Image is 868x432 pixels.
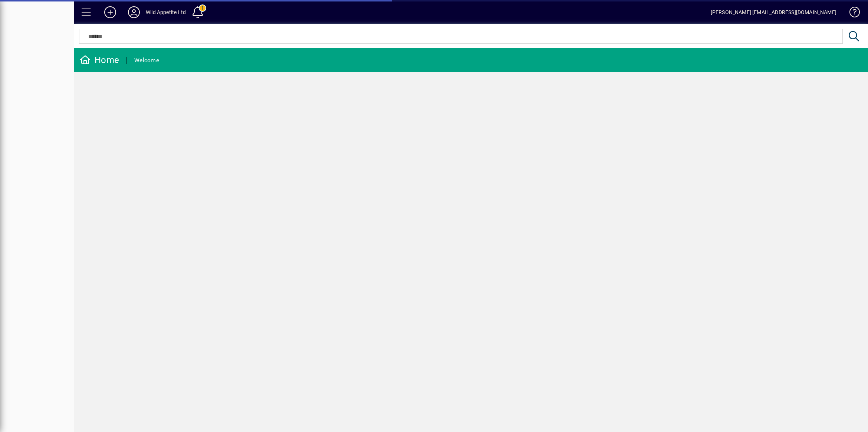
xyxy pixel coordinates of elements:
[711,6,836,18] div: [PERSON_NAME] [EMAIL_ADDRESS][DOMAIN_NAME]
[122,6,146,19] button: Profile
[98,6,122,19] button: Add
[844,1,859,26] a: Knowledge Base
[134,55,159,66] div: Welcome
[80,54,119,66] div: Home
[146,6,186,18] div: Wild Appetite Ltd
